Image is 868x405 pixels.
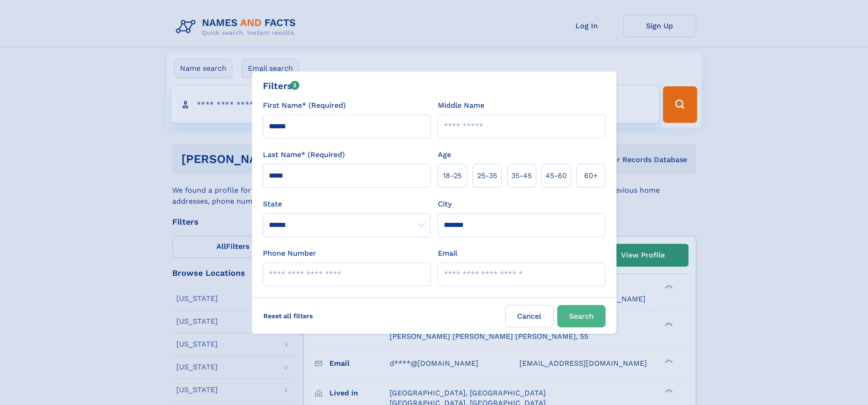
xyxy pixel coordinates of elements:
label: Last Name* (Required) [263,149,345,160]
label: Email [438,248,457,259]
label: Middle Name [438,100,484,111]
label: First Name* (Required) [263,100,346,111]
span: 35‑45 [511,170,532,181]
div: Filters [263,79,300,93]
span: 45‑60 [545,170,567,181]
label: State [263,199,431,210]
span: 18‑25 [443,170,462,181]
label: City [438,199,452,210]
label: Cancel [505,305,554,327]
label: Phone Number [263,248,316,259]
span: 25‑35 [477,170,497,181]
label: Reset all filters [257,305,319,327]
span: 60+ [584,170,598,181]
button: Search [557,305,606,327]
label: Age [438,149,451,160]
